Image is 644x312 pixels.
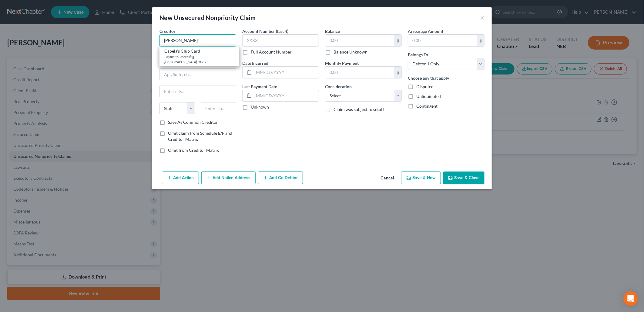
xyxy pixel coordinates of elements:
[408,75,449,81] label: Choose any that apply
[416,84,434,89] span: Disputed
[251,49,292,55] label: Full Account Number
[164,48,234,54] div: Cabela's Club Card
[242,83,277,90] label: Last Payment Date
[325,28,340,34] label: Balance
[159,29,176,34] span: Creditor
[160,69,236,80] input: Apt, Suite, etc...
[334,107,384,112] span: Claim was subject to setoff
[251,104,269,110] label: Unknown
[325,35,394,46] input: 0.00
[416,103,438,109] span: Contingent
[325,83,352,90] label: Consideration
[258,172,303,184] button: Add Co-Debtor
[254,90,319,102] input: MM/DD/YYYY
[325,60,359,66] label: Monthly Payment
[408,52,428,57] span: Belongs To
[401,172,441,184] button: Save & New
[201,102,236,114] input: Enter zip...
[394,35,401,46] div: $
[168,147,219,153] span: Omit from Creditor Matrix
[623,291,638,306] div: Open Intercom Messenger
[168,119,218,125] label: Save As Common Creditor
[480,14,485,21] button: ×
[408,28,443,34] label: Arrearage Amount
[162,172,199,184] button: Add Action
[334,49,367,55] label: Balance Unknown
[242,28,288,34] label: Account Number (last 4)
[164,54,234,64] div: Payment Processing [GEOGRAPHIC_DATA]-1087
[159,34,236,47] input: Search creditor by name...
[394,67,401,78] div: $
[408,35,477,46] input: 0.00
[416,94,441,99] span: Unliquidated
[159,13,256,22] div: New Unsecured Nonpriority Claim
[242,34,319,47] input: XXXX
[376,172,399,184] button: Cancel
[443,172,485,184] button: Save & Close
[160,85,236,97] input: Enter city...
[254,67,319,78] input: MM/DD/YYYY
[325,67,394,78] input: 0.00
[201,172,256,184] button: Add Notice Address
[168,130,232,142] span: Omit claim from Schedule E/F and Creditor Matrix
[242,60,268,66] label: Date Incurred
[477,35,484,46] div: $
